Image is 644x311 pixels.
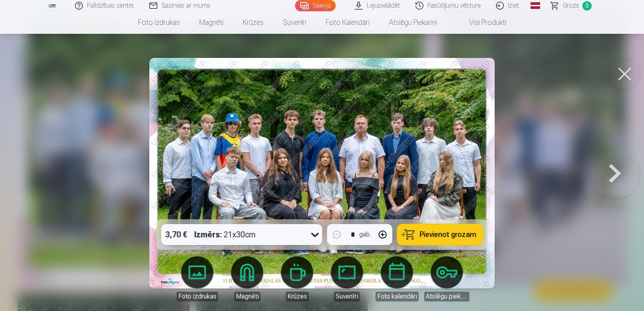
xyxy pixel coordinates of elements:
[194,229,222,240] strong: Izmērs :
[175,256,220,301] a: Foto izdrukas
[582,1,592,10] span: 0
[563,1,579,10] span: Grozs
[286,292,309,301] div: Krūzes
[374,256,419,301] a: Foto kalendāri
[397,224,483,245] button: Pievienot grozam
[275,256,320,301] a: Krūzes
[177,292,218,301] div: Foto izdrukas
[161,224,191,245] div: 3,70 €
[379,11,447,34] a: Atslēgu piekariņi
[424,292,469,301] div: Atslēgu piekariņi
[47,3,56,8] img: /fa3
[324,256,369,301] a: Suvenīri
[359,230,372,239] div: gab.
[420,231,477,238] span: Pievienot grozam
[194,224,256,245] div: 21x30cm
[225,256,270,301] a: Magnēti
[376,292,419,301] div: Foto kalendāri
[190,11,233,34] a: Magnēti
[316,11,379,34] a: Foto kalendāri
[447,11,516,34] a: Visi produkti
[233,11,273,34] a: Krūzes
[334,292,360,301] div: Suvenīri
[424,256,469,301] a: Atslēgu piekariņi
[128,11,190,34] a: Foto izdrukas
[273,11,316,34] a: Suvenīri
[234,292,260,301] div: Magnēti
